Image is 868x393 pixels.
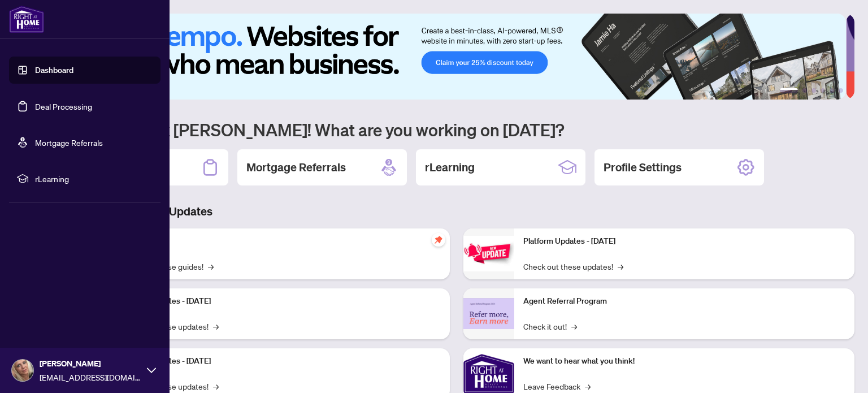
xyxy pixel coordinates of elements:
[523,320,577,332] a: Check it out!→
[9,6,44,33] img: logo
[780,88,798,93] button: 1
[432,233,445,247] span: pushpin
[523,235,845,248] p: Platform Updates - [DATE]
[119,355,441,368] p: Platform Updates - [DATE]
[35,137,103,148] a: Mortgage Referrals
[571,320,577,332] span: →
[618,260,623,273] span: →
[40,371,141,383] span: [EMAIL_ADDRESS][DOMAIN_NAME]
[119,295,441,308] p: Platform Updates - [DATE]
[119,235,441,248] p: Self-Help
[213,380,219,392] span: →
[425,159,475,175] h2: rLearning
[585,380,591,392] span: →
[35,172,153,185] span: rLearning
[463,236,514,271] img: Platform Updates - June 23, 2025
[523,380,591,392] a: Leave Feedback→
[830,88,834,93] button: 5
[35,101,92,111] a: Deal Processing
[523,355,845,368] p: We want to hear what you think!
[35,65,73,75] a: Dashboard
[59,119,854,140] h1: Welcome back [PERSON_NAME]! What are you working on [DATE]?
[213,320,219,332] span: →
[59,14,846,100] img: Slide 0
[40,357,141,370] span: [PERSON_NAME]
[246,159,346,175] h2: Mortgage Referrals
[802,88,807,93] button: 2
[523,295,845,308] p: Agent Referral Program
[839,88,843,93] button: 6
[821,88,825,93] button: 4
[523,260,623,273] a: Check out these updates!→
[12,360,33,381] img: Profile Icon
[208,260,214,273] span: →
[59,204,854,219] h3: Brokerage & Industry Updates
[463,298,514,329] img: Agent Referral Program
[604,159,682,175] h2: Profile Settings
[811,88,816,93] button: 3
